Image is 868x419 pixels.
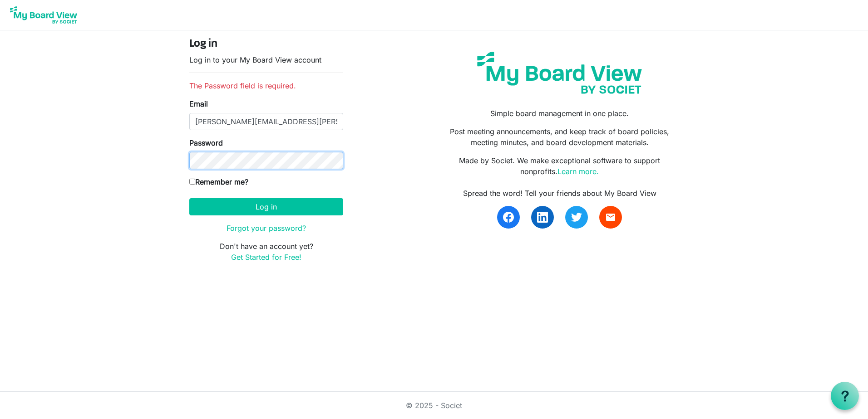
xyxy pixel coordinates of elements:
a: Forgot your password? [227,224,306,233]
label: Email [189,98,208,109]
input: Remember me? [189,179,195,185]
a: email [599,206,622,229]
p: Log in to your My Board View account [189,54,343,65]
img: facebook.svg [503,212,514,223]
p: Made by Societ. We make exceptional software to support nonprofits. [441,155,679,177]
button: Log in [189,198,343,215]
p: Post meeting announcements, and keep track of board policies, meeting minutes, and board developm... [441,126,679,148]
img: my-board-view-societ.svg [470,45,649,101]
a: Get Started for Free! [231,253,301,262]
img: twitter.svg [571,212,582,223]
p: Don't have an account yet? [189,241,343,263]
span: email [605,212,616,223]
label: Password [189,137,223,148]
h4: Log in [189,38,343,51]
a: © 2025 - Societ [406,401,462,410]
img: My Board View Logo [7,4,80,26]
div: Spread the word! Tell your friends about My Board View [441,188,679,199]
p: Simple board management in one place. [441,108,679,119]
img: linkedin.svg [537,212,548,223]
label: Remember me? [189,176,248,187]
a: Learn more. [557,167,599,176]
li: The Password field is required. [189,80,343,91]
